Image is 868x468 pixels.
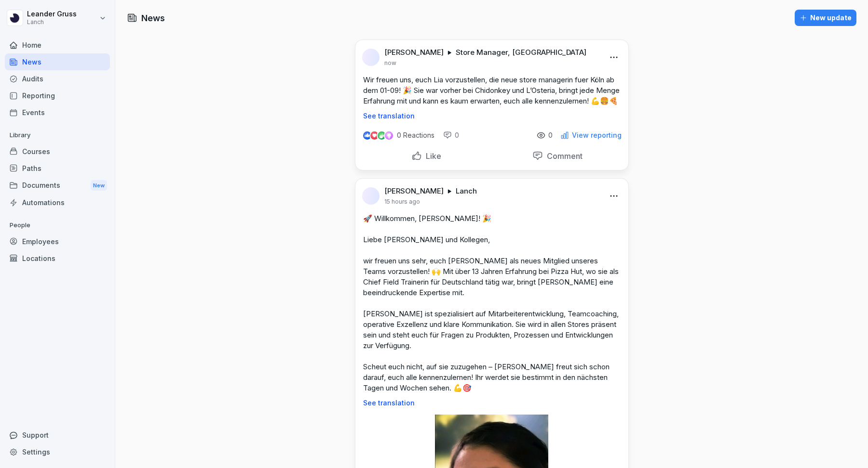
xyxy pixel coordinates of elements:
[384,59,396,67] p: now
[5,128,110,143] p: Library
[5,143,110,160] a: Courses
[378,131,386,140] img: celebrate
[5,87,110,104] a: Reporting
[5,70,110,87] a: Audits
[572,131,622,139] p: View reporting
[543,151,583,161] p: Comment
[363,131,371,139] img: like
[384,48,444,57] p: [PERSON_NAME]
[384,186,444,196] p: [PERSON_NAME]
[362,49,380,66] img: l5aexj2uen8fva72jjw1hczl.png
[443,130,459,140] div: 0
[363,112,621,120] p: See translation
[5,160,110,177] a: Paths
[363,399,621,407] p: See translation
[27,19,77,26] p: Lanch
[5,194,110,211] a: Automations
[5,443,110,460] a: Settings
[5,233,110,250] a: Employees
[27,10,77,18] p: Leander Gruss
[800,13,852,23] div: New update
[5,177,110,195] div: Documents
[5,250,110,267] a: Locations
[456,186,477,196] p: Lanch
[384,198,420,206] p: 15 hours ago
[385,131,393,140] img: inspiring
[548,131,553,139] p: 0
[5,53,110,70] a: News
[397,131,434,139] p: 0 Reactions
[363,75,621,106] p: Wir freuen uns, euch Lia vorzustellen, die neue store managerin fuer Köln ab dem 01-09! 🎉 Sie war...
[5,218,110,233] p: People
[371,132,378,139] img: love
[5,427,110,443] div: Support
[456,48,586,57] p: Store Manager, [GEOGRAPHIC_DATA]
[5,37,110,53] a: Home
[91,180,107,191] div: New
[422,151,441,161] p: Like
[141,12,165,25] h1: News
[363,213,621,393] p: 🚀 Willkommen, [PERSON_NAME]! 🎉 Liebe [PERSON_NAME] und Kollegen, wir freuen uns sehr, euch [PERSO...
[5,177,110,195] a: DocumentsNew
[5,104,110,121] a: Events
[795,10,856,26] button: New update
[362,187,380,205] img: l5aexj2uen8fva72jjw1hczl.png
